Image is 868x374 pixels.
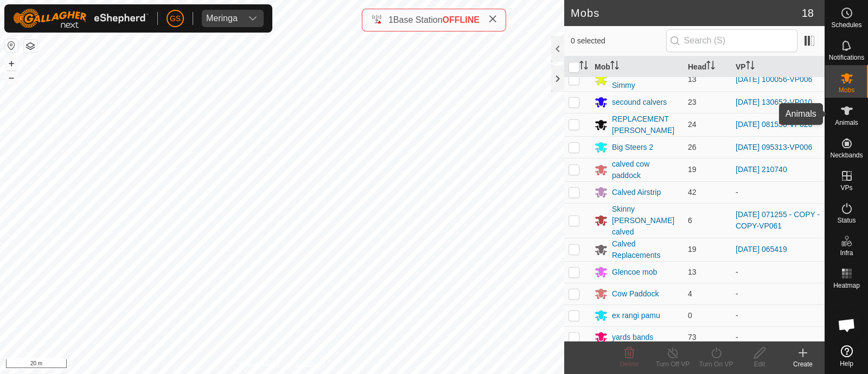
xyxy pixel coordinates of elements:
[393,15,443,24] span: Base Station
[731,181,825,203] td: -
[738,359,781,369] div: Edit
[620,360,639,368] span: Delete
[5,71,18,84] button: –
[736,75,812,84] a: [DATE] 100056-VP006
[731,283,825,305] td: -
[612,310,660,321] div: ex rangi pamu
[5,57,18,70] button: +
[825,341,868,371] a: Help
[688,289,692,298] span: 4
[612,332,653,343] div: yards bands
[837,217,856,224] span: Status
[736,143,812,151] a: [DATE] 095313-VP006
[731,305,825,326] td: -
[612,97,667,108] div: secound calvers
[831,22,861,28] span: Schedules
[688,216,692,225] span: 6
[833,282,860,289] span: Heatmap
[612,187,661,198] div: Calved Airstrip
[736,210,820,230] a: [DATE] 071255 - COPY - COPY-VP061
[443,15,480,24] span: OFFLINE
[579,62,588,71] p-sorticon: Activate to sort
[688,75,697,84] span: 13
[571,35,666,47] span: 0 selected
[688,245,697,253] span: 19
[694,359,738,369] div: Turn On VP
[736,120,812,129] a: [DATE] 081550-VP026
[781,359,825,369] div: Create
[388,15,393,24] span: 1
[239,360,280,370] a: Privacy Policy
[590,56,684,78] th: Mob
[293,360,325,370] a: Contact Us
[688,188,697,196] span: 42
[829,54,864,61] span: Notifications
[612,204,679,238] div: Skinny [PERSON_NAME] calved
[612,288,659,300] div: Cow Paddock
[840,250,853,256] span: Infra
[612,68,679,91] div: Second calved Simmy
[24,40,37,53] button: Map Layers
[688,120,697,129] span: 24
[736,245,787,253] a: [DATE] 065419
[688,311,692,320] span: 0
[731,261,825,283] td: -
[612,267,657,278] div: Glencoe mob
[612,113,679,136] div: REPLACEMENT [PERSON_NAME]
[571,7,802,20] h2: Mobs
[688,333,697,341] span: 73
[688,98,697,106] span: 23
[170,13,181,24] span: GS
[612,142,653,153] div: Big Steers 2
[802,5,814,21] span: 18
[651,359,694,369] div: Turn Off VP
[746,62,755,71] p-sorticon: Activate to sort
[684,56,731,78] th: Head
[840,360,853,367] span: Help
[202,10,242,27] span: Meringa
[13,9,149,28] img: Gallagher Logo
[839,87,854,93] span: Mobs
[206,14,238,23] div: Meringa
[731,326,825,348] td: -
[612,238,679,261] div: Calved Replacements
[830,152,863,159] span: Neckbands
[840,185,852,191] span: VPs
[5,39,18,52] button: Reset Map
[835,119,858,126] span: Animals
[610,62,619,71] p-sorticon: Activate to sort
[688,165,697,174] span: 19
[666,29,797,52] input: Search (S)
[612,159,679,181] div: calved cow paddock
[731,56,825,78] th: VP
[831,309,863,341] div: Open chat
[736,165,787,174] a: [DATE] 210740
[688,143,697,151] span: 26
[242,10,264,27] div: dropdown trigger
[688,268,697,276] span: 13
[736,98,812,106] a: [DATE] 130652-VP010
[706,62,715,71] p-sorticon: Activate to sort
